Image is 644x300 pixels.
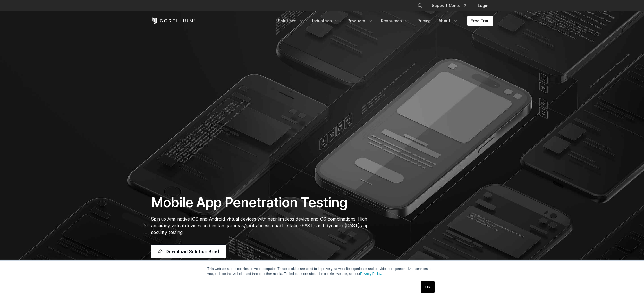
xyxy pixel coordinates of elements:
[275,16,308,26] a: Solutions
[151,17,196,24] a: Corellium Home
[421,281,435,293] a: OK
[435,16,462,26] a: About
[309,16,343,26] a: Industries
[344,16,377,26] a: Products
[165,248,219,255] span: Download Solution Brief
[151,245,226,258] a: Download Solution Brief
[427,1,471,11] a: Support Center
[378,16,413,26] a: Resources
[151,194,375,211] h1: Mobile App Penetration Testing
[360,272,382,276] a: Privacy Policy.
[411,1,493,11] div: Navigation Menu
[414,16,434,26] a: Pricing
[207,266,437,276] p: This website stores cookies on your computer. These cookies are used to improve your website expe...
[151,216,369,235] span: Spin up Arm-native iOS and Android virtual devices with near-limitless device and OS combinations...
[275,16,493,26] div: Navigation Menu
[473,1,493,11] a: Login
[415,1,425,11] button: Search
[467,16,493,26] a: Free Trial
